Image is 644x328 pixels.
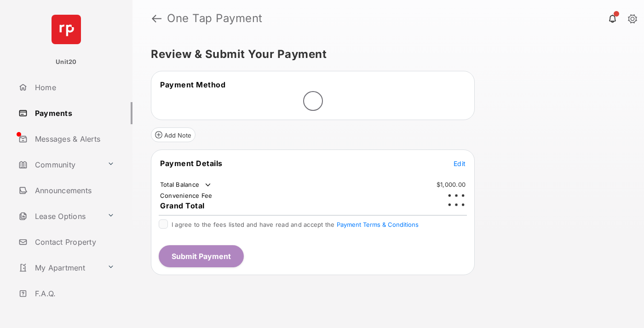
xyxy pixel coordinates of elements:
[15,257,103,279] a: My Apartment
[454,160,466,167] span: Edit
[337,221,419,228] button: I agree to the fees listed and have read and accept the
[454,159,466,168] button: Edit
[160,80,225,89] span: Payment Method
[56,58,77,67] p: Unit20
[160,180,213,190] td: Total Balance
[151,127,195,142] button: Add Note
[160,191,213,200] td: Convenience Fee
[151,49,618,60] h5: Review & Submit Your Payment
[160,159,223,168] span: Payment Details
[172,221,419,228] span: I agree to the fees listed and have read and accept the
[15,282,132,305] a: F.A.Q.
[15,231,132,253] a: Contact Property
[52,15,81,44] img: svg+xml;base64,PHN2ZyB4bWxucz0iaHR0cDovL3d3dy53My5vcmcvMjAwMC9zdmciIHdpZHRoPSI2NCIgaGVpZ2h0PSI2NC...
[15,205,103,227] a: Lease Options
[167,13,263,24] strong: One Tap Payment
[15,154,103,176] a: Community
[15,128,132,150] a: Messages & Alerts
[15,179,132,201] a: Announcements
[436,180,466,189] td: $1,000.00
[15,102,132,124] a: Payments
[160,201,205,210] span: Grand Total
[15,76,132,98] a: Home
[159,245,244,267] button: Submit Payment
